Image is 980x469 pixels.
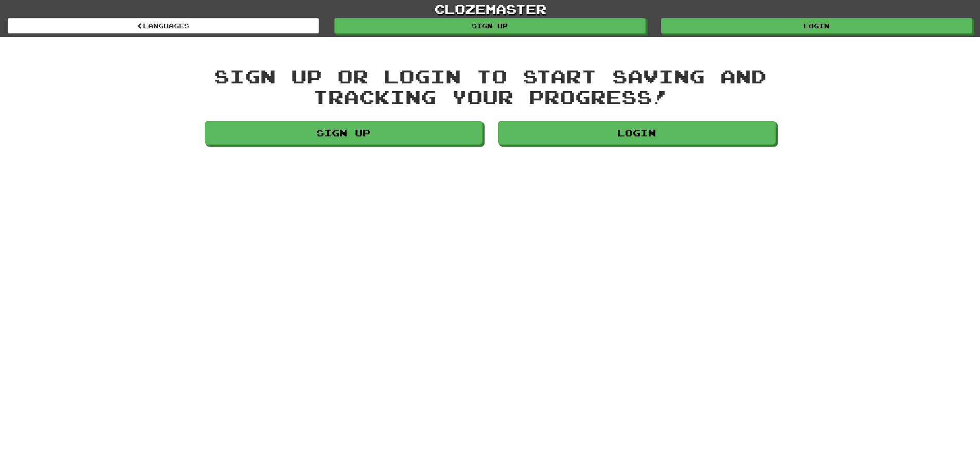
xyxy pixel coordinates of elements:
a: Sign up [334,18,646,33]
a: Login [498,121,776,145]
a: Sign up [205,121,483,145]
a: Login [661,18,972,33]
div: Sign up or login to start saving and tracking your progress! [205,66,776,107]
a: Languages [8,18,319,33]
